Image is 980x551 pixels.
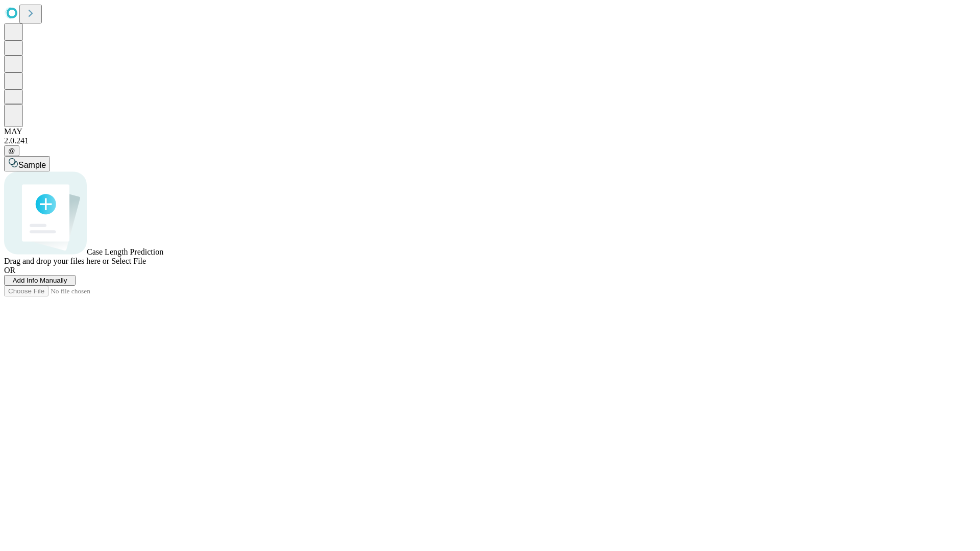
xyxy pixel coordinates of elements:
span: Sample [18,161,46,169]
button: Add Info Manually [4,275,76,286]
div: MAY [4,127,976,136]
span: Drag and drop your files here or [4,257,109,265]
span: OR [4,266,15,274]
button: @ [4,145,19,156]
button: Sample [4,156,50,171]
span: Case Length Prediction [87,247,163,256]
span: @ [8,147,15,155]
span: Add Info Manually [13,277,67,284]
span: Select File [111,257,146,265]
div: 2.0.241 [4,136,976,145]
